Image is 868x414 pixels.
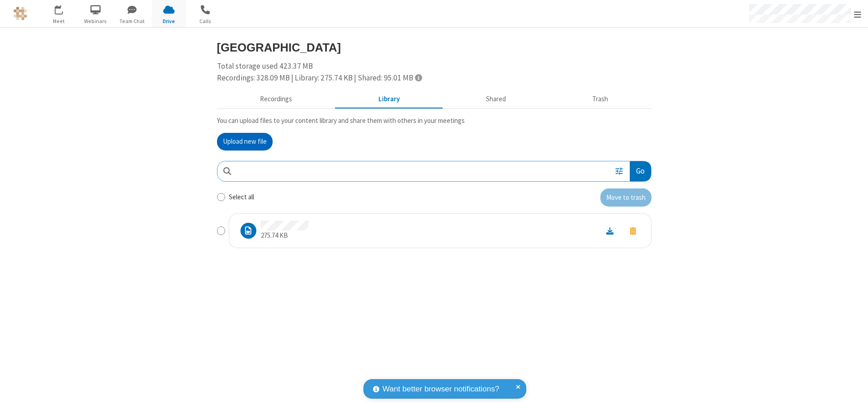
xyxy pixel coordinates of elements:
span: Calls [189,17,222,25]
span: Meet [42,17,76,25]
button: Recorded meetings [217,91,335,108]
a: Download file [598,226,622,236]
span: Totals displayed include files that have been moved to the trash. [415,74,422,81]
div: 1 [61,5,67,12]
button: Go [630,161,651,182]
button: Shared during meetings [443,91,549,108]
span: Webinars [79,17,113,25]
button: Upload new file [217,133,273,151]
p: You can upload files to your content library and share them with others in your meetings [217,116,651,126]
div: Total storage used 423.37 MB [217,61,651,84]
p: 275.74 KB [261,231,308,241]
h3: [GEOGRAPHIC_DATA] [217,41,651,54]
label: Select all [229,192,254,202]
button: Trash [549,91,651,108]
img: QA Selenium DO NOT DELETE OR CHANGE [14,7,27,20]
iframe: Chat [845,390,861,408]
span: Team Chat [115,17,149,25]
button: Move to trash [622,225,644,237]
div: Recordings: 328.09 MB | Library: 275.74 KB | Shared: 95.01 MB [217,72,651,84]
span: Drive [152,17,186,25]
button: Content library [335,91,443,108]
button: Move to trash [600,188,651,207]
span: Want better browser notifications? [382,383,499,395]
